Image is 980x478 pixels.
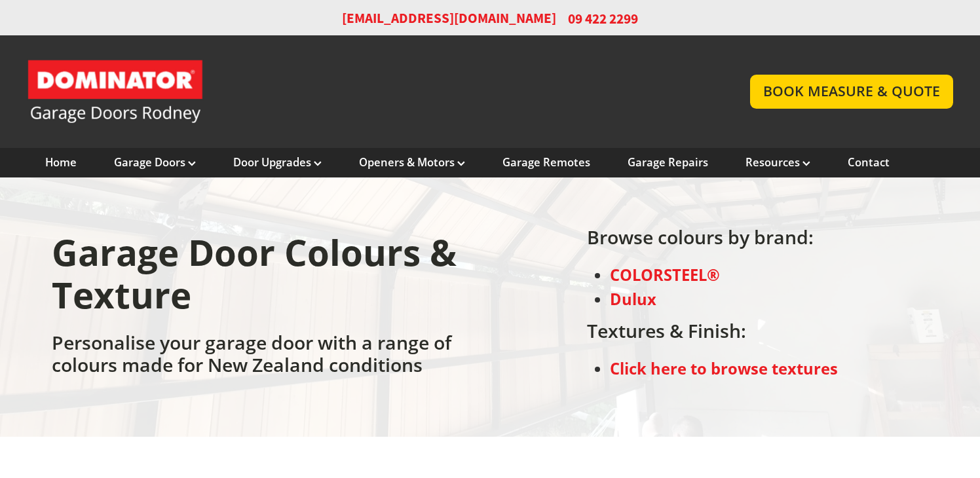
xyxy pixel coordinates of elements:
[45,155,77,170] a: Home
[587,320,839,350] h2: Textures & Finish:
[745,155,810,170] a: Resources
[52,231,484,331] h1: Garage Door Colours & Texture
[610,265,720,285] a: COLORSTEEL®
[52,331,484,384] h2: Personalise your garage door with a range of colours made for New Zealand conditions
[114,155,196,170] a: Garage Doors
[27,59,724,124] a: Garage Door and Secure Access Solutions homepage
[587,226,839,256] h2: Browse colours by brand:
[342,9,556,28] a: [EMAIL_ADDRESS][DOMAIN_NAME]
[610,358,838,379] a: Click here to browse textures
[359,155,465,170] a: Openers & Motors
[628,155,708,170] a: Garage Repairs
[750,75,954,108] a: BOOK MEASURE & QUOTE
[610,289,656,310] a: Dulux
[568,9,638,28] span: 09 422 2299
[848,155,890,170] a: Contact
[233,155,322,170] a: Door Upgrades
[502,155,590,170] a: Garage Remotes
